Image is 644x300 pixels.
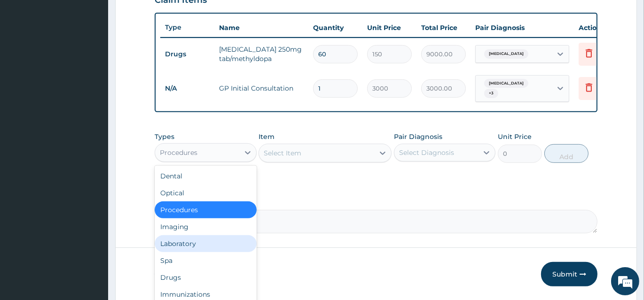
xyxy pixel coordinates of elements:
div: Chat with us now [49,53,158,65]
div: Laboratory [155,235,257,252]
div: Drugs [155,269,257,286]
span: [MEDICAL_DATA] [484,49,528,59]
div: Procedures [160,148,197,157]
textarea: Type your message and hit 'Enter' [5,200,179,233]
div: Spa [155,252,257,269]
div: Imaging [155,218,257,235]
th: Pair Diagnosis [471,18,574,37]
button: Add [544,144,589,163]
div: Select Diagnosis [399,148,454,157]
button: Submit [541,262,597,286]
label: Comment [155,197,597,205]
div: Minimize live chat window [154,5,177,27]
div: Procedures [155,201,257,218]
label: Types [155,133,174,141]
th: Quantity [308,18,362,37]
div: Optical [155,185,257,201]
td: Drugs [160,46,214,63]
th: Type [160,19,214,36]
span: + 3 [484,89,498,98]
td: N/A [160,80,214,97]
span: [MEDICAL_DATA] [484,79,528,88]
th: Actions [574,18,621,37]
th: Name [214,18,308,37]
th: Unit Price [362,18,416,37]
div: Select Item [264,148,301,158]
label: Unit Price [498,132,532,141]
label: Item [259,132,275,141]
span: We're online! [55,90,130,185]
td: GP Initial Consultation [214,79,308,98]
img: d_794563401_company_1708531726252_794563401 [17,47,38,70]
div: Dental [155,168,257,185]
th: Total Price [416,18,471,37]
td: [MEDICAL_DATA] 250mg tab/methyldopa [214,40,308,68]
label: Pair Diagnosis [394,132,442,141]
